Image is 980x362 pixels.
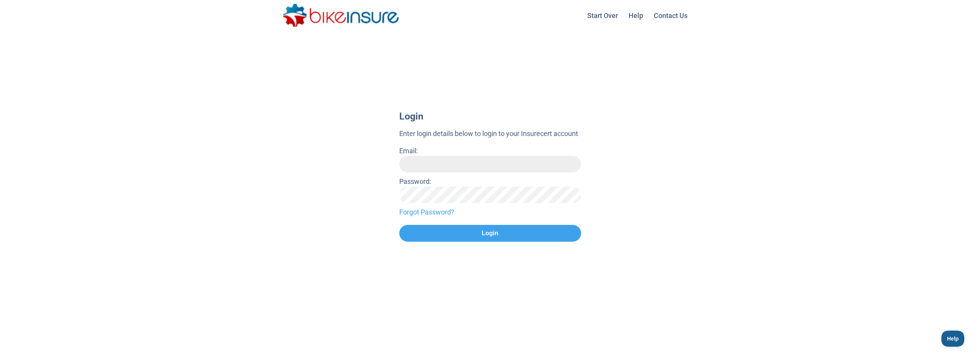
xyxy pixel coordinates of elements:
[399,177,431,185] label: Password:
[649,6,692,25] a: Contact Us
[399,111,581,121] h1: Login
[583,6,622,25] a: Start Over
[399,128,581,139] p: Enter login details below to login to your Insurecert account
[941,331,965,347] iframe: Toggle Customer Support
[283,4,399,27] img: bikeinsure logo
[399,225,581,242] button: Login
[399,207,581,217] a: Forgot Password?
[399,147,418,155] label: Email:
